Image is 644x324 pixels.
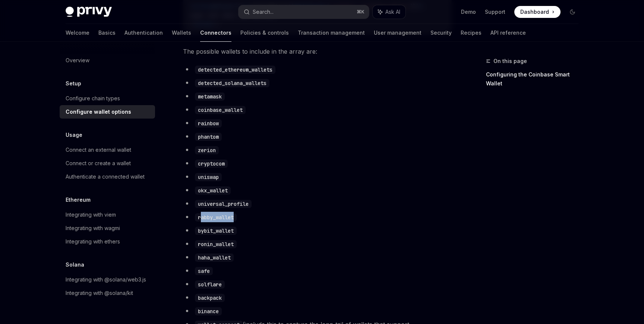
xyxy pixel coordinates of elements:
a: Integrating with viem [60,208,155,221]
a: Authenticate a connected wallet [60,170,155,183]
code: zerion [195,146,219,154]
a: Integrating with @solana/kit [60,286,155,300]
div: Connect an external wallet [66,145,131,154]
span: Dashboard [520,8,549,16]
div: Overview [66,56,89,65]
a: Overview [60,54,155,67]
span: Ask AI [385,8,400,16]
code: haha_wallet [195,254,234,262]
a: Configure wallet options [60,105,155,119]
a: Basics [98,24,116,42]
code: binance [195,307,222,315]
a: Welcome [66,24,89,42]
span: The possible wallets to include in the array are: [183,46,452,57]
button: Search...⌘K [239,5,369,19]
code: solflare [195,280,225,289]
code: detected_solana_wallets [195,79,269,87]
a: Dashboard [514,6,561,18]
a: Integrating with wagmi [60,221,155,235]
code: universal_profile [195,200,252,208]
div: Configure chain types [66,94,120,103]
a: Connectors [200,24,231,42]
a: Connect or create a wallet [60,157,155,170]
code: detected_ethereum_wallets [195,66,275,74]
code: coinbase_wallet [195,106,246,114]
span: On this page [493,57,527,66]
h5: Solana [66,260,84,269]
code: rabby_wallet [195,213,237,221]
a: Transaction management [298,24,365,42]
code: rainbow [195,119,222,128]
code: cryptocom [195,160,228,168]
div: Integrating with @solana/kit [66,289,133,298]
a: API reference [490,24,526,42]
h5: Usage [66,130,82,139]
a: Demo [461,8,476,16]
div: Integrating with @solana/web3.js [66,275,146,284]
a: Wallets [172,24,191,42]
a: Authentication [124,24,163,42]
div: Search... [253,7,274,16]
code: okx_wallet [195,186,231,195]
code: safe [195,267,213,275]
a: Recipes [461,24,482,42]
code: backpack [195,294,225,302]
div: Configure wallet options [66,107,131,116]
a: Policies & controls [240,24,289,42]
a: Integrating with ethers [60,235,155,248]
code: phantom [195,133,222,141]
a: User management [374,24,422,42]
button: Toggle dark mode [566,6,578,18]
a: Security [430,24,452,42]
code: metamask [195,92,225,101]
div: Connect or create a wallet [66,159,131,168]
code: uniswap [195,173,222,181]
div: Authenticate a connected wallet [66,172,145,181]
img: dark logo [66,7,112,17]
code: bybit_wallet [195,227,237,235]
span: ⌘ K [357,9,364,15]
button: Ask AI [373,5,405,19]
a: Configuring the Coinbase Smart Wallet [486,69,584,89]
h5: Setup [66,79,81,88]
a: Configure chain types [60,92,155,105]
a: Integrating with @solana/web3.js [60,273,155,286]
code: ronin_wallet [195,240,237,248]
div: Integrating with viem [66,210,116,219]
div: Integrating with ethers [66,237,120,246]
div: Integrating with wagmi [66,224,120,233]
a: Connect an external wallet [60,143,155,157]
a: Support [485,8,505,16]
h5: Ethereum [66,195,91,204]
